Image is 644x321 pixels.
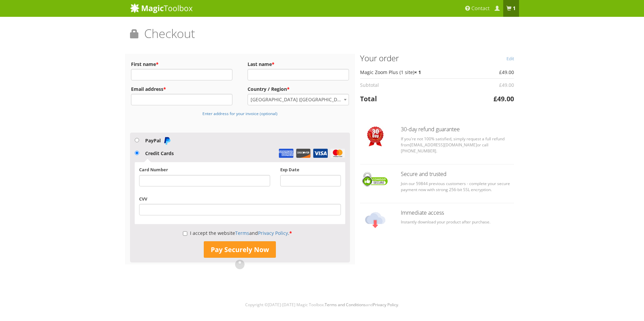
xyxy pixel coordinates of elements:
[204,241,276,258] button: Pay Securely Now
[325,302,366,308] a: Terms and Conditions
[289,230,292,236] abbr: required
[313,149,328,158] img: Visa
[139,196,147,202] label: CVV
[513,5,516,12] b: 1
[499,69,502,75] span: £
[248,84,349,94] label: Country / Region
[258,230,288,236] a: Privacy Policy
[296,149,311,158] img: Discover
[360,66,472,78] td: Magic Zoom Plus (1 site)
[163,137,171,145] img: PayPal
[360,171,391,187] img: Checkout
[130,27,514,45] h1: Checkout
[365,210,385,230] img: Checkout
[163,86,166,92] abbr: required
[410,142,477,148] a: [EMAIL_ADDRESS][DOMAIN_NAME]
[401,210,514,216] h3: Immediate access
[330,149,345,158] img: MasterCard
[401,171,514,177] h3: Secure and trusted
[499,69,514,75] bdi: 49.00
[472,5,490,12] span: Contact
[139,167,168,173] label: Card Number
[143,206,336,213] iframe: Secure Credit Card Frame - CVV
[367,127,384,146] img: Checkout
[285,177,336,184] iframe: Secure Credit Card Frame - Expiration Date
[248,94,349,105] span: Country / Region
[156,61,159,67] abbr: required
[287,86,290,92] abbr: required
[131,84,232,94] label: Email address
[130,3,193,13] img: MagicToolbox.com - Image tools for your website
[131,60,232,69] label: First name
[507,54,514,63] a: Edit
[183,228,187,239] input: I accept the websiteTermsandPrivacy Policy.*
[493,94,497,103] span: £
[272,61,275,67] abbr: required
[145,150,174,156] label: Credit Cards
[360,54,514,63] h3: Your order
[401,136,514,154] p: If you're not 100% satisfied, simply request a full refund from or call [PHONE_NUMBER].
[248,94,349,105] span: United States (US)
[360,91,472,106] th: Total
[414,69,421,75] strong: × 1
[499,82,502,88] span: £
[499,82,514,88] bdi: 49.00
[235,230,249,236] a: Terms
[202,110,278,116] a: Enter address for your invoice (optional)
[493,94,514,103] bdi: 49.00
[202,111,278,116] small: Enter address for your invoice (optional)
[248,60,349,69] label: Last name
[401,219,514,225] p: Instantly download your product after purchase.
[280,167,299,173] label: Exp Date
[360,78,472,91] th: Subtotal
[143,177,266,184] iframe: Secure Credit Card Frame - Credit Card Number
[373,302,398,308] a: Privacy Policy
[401,127,514,133] h3: 30-day refund guarantee
[279,149,294,158] img: Amex
[145,137,171,144] label: PayPal
[183,230,292,236] label: I accept the website and .
[401,181,514,193] p: Join our 59844 previous customers - complete your secure payment now with strong 256-bit SSL encr...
